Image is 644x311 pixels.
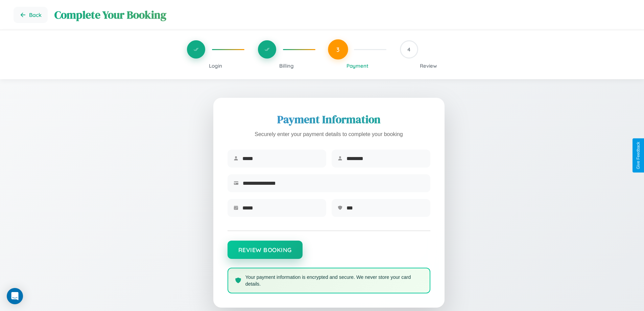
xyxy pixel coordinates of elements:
[228,112,430,127] h2: Payment Information
[407,46,410,53] span: 4
[420,63,437,69] span: Review
[336,46,340,53] span: 3
[7,288,23,304] div: Open Intercom Messenger
[228,241,303,259] button: Review Booking
[228,130,430,139] p: Securely enter your payment details to complete your booking
[636,142,641,169] div: Give Feedback
[209,63,222,69] span: Login
[245,274,423,287] p: Your payment information is encrypted and secure. We never store your card details.
[279,63,294,69] span: Billing
[14,7,48,23] button: Go back
[54,7,630,22] h1: Complete Your Booking
[347,63,368,69] span: Payment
